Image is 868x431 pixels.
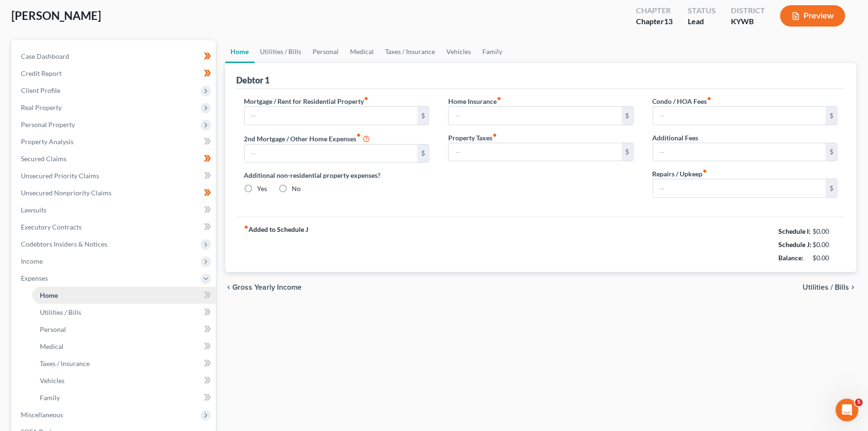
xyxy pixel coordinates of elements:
strong: Schedule I: [778,227,811,235]
span: Taxes / Insurance [40,359,90,367]
a: Lawsuits [13,202,216,219]
iframe: Intercom live chat [836,399,859,422]
span: Executory Contracts [21,223,82,231]
a: Case Dashboard [13,48,216,65]
button: Preview [780,5,845,27]
input: -- [245,145,418,163]
strong: Added to Schedule J [244,225,309,265]
span: Personal Property [21,120,75,128]
a: Executory Contracts [13,219,216,236]
a: Vehicles [441,40,477,63]
a: Personal [307,40,345,63]
span: 13 [664,17,673,26]
a: Secured Claims [13,150,216,167]
a: Taxes / Insurance [32,355,216,372]
span: Income [21,257,43,265]
a: Personal [32,321,216,338]
div: Status [688,5,716,16]
a: Utilities / Bills [255,40,307,63]
span: Vehicles [40,376,65,385]
span: Secured Claims [21,155,66,163]
div: Lead [688,16,716,27]
div: $0.00 [813,227,838,236]
a: Utilities / Bills [32,304,216,321]
label: Yes [258,184,268,193]
span: Personal [40,325,66,333]
span: Family [40,394,60,402]
div: District [731,5,765,16]
a: Medical [345,40,380,63]
label: No [292,184,301,193]
span: Codebtors Insiders & Notices [21,240,107,248]
div: $0.00 [813,253,838,263]
input: -- [653,107,826,125]
i: fiber_manual_record [244,225,249,229]
div: $ [622,143,633,161]
span: Home [40,291,58,299]
i: fiber_manual_record [703,169,708,174]
i: fiber_manual_record [707,96,712,101]
input: -- [449,107,622,125]
a: Home [32,287,216,304]
div: $ [622,107,633,125]
span: 5 [855,399,863,406]
span: Unsecured Priority Claims [21,172,99,180]
span: Expenses [21,274,48,282]
a: Vehicles [32,372,216,389]
span: Medical [40,342,64,350]
span: Client Profile [21,86,60,94]
a: Property Analysis [13,133,216,150]
a: Unsecured Priority Claims [13,167,216,184]
label: Additional non-residential property expenses? [244,170,430,180]
div: $0.00 [813,240,838,249]
a: Credit Report [13,65,216,82]
div: $ [417,107,429,125]
span: Unsecured Nonpriority Claims [21,189,111,197]
label: Additional Fees [653,133,699,143]
span: Miscellaneous [21,411,63,419]
i: fiber_manual_record [357,133,361,138]
span: Case Dashboard [21,52,69,60]
div: KYWB [731,16,765,27]
a: Taxes / Insurance [380,40,441,63]
input: -- [245,107,418,125]
a: Medical [32,338,216,355]
i: fiber_manual_record [364,96,369,101]
div: $ [826,179,837,197]
div: Debtor 1 [237,74,270,86]
i: chevron_right [849,284,857,291]
label: 2nd Mortgage / Other Home Expenses [244,133,370,144]
strong: Schedule J: [778,240,812,248]
span: Credit Report [21,69,62,77]
label: Condo / HOA Fees [653,96,712,106]
span: [PERSON_NAME] [11,9,101,22]
strong: Balance: [778,254,803,262]
span: Lawsuits [21,206,46,214]
span: Utilities / Bills [40,308,81,316]
a: Home [225,40,255,63]
button: Utilities / Bills chevron_right [803,284,857,291]
input: -- [653,179,826,197]
div: Chapter [636,16,673,27]
a: Family [477,40,508,63]
i: fiber_manual_record [497,96,501,101]
span: Utilities / Bills [803,284,849,291]
div: Chapter [636,5,673,16]
label: Property Taxes [448,133,497,143]
i: chevron_left [225,284,233,291]
input: -- [449,143,622,161]
span: Gross Yearly Income [233,284,302,291]
div: $ [417,145,429,163]
span: Real Property [21,103,62,111]
div: $ [826,143,837,161]
input: -- [653,143,826,161]
button: chevron_left Gross Yearly Income [225,284,302,291]
a: Unsecured Nonpriority Claims [13,184,216,202]
span: Property Analysis [21,138,74,146]
i: fiber_manual_record [492,133,497,138]
a: Family [32,389,216,406]
div: $ [826,107,837,125]
label: Home Insurance [448,96,501,106]
label: Repairs / Upkeep [653,169,708,179]
label: Mortgage / Rent for Residential Property [244,96,369,106]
